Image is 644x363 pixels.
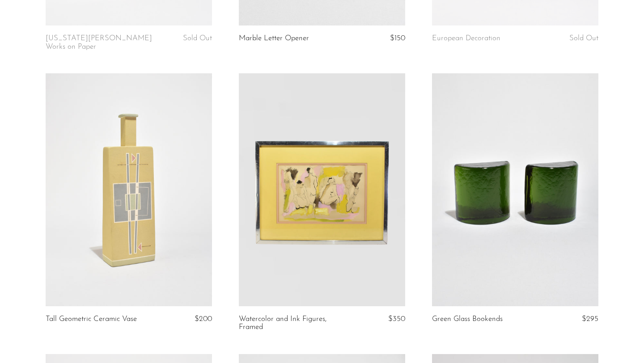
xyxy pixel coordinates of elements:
a: Green Glass Bookends [432,315,503,323]
span: Sold Out [569,34,598,42]
a: Tall Geometric Ceramic Vase [46,315,137,323]
span: $295 [582,315,598,323]
span: Sold Out [183,34,212,42]
a: Marble Letter Opener [239,34,309,42]
a: Watercolor and Ink Figures, Framed [239,315,350,332]
span: $150 [390,34,405,42]
a: European Decoration [432,34,500,42]
span: $200 [195,315,212,323]
a: [US_STATE][PERSON_NAME] Works on Paper [46,34,157,51]
span: $350 [388,315,405,323]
